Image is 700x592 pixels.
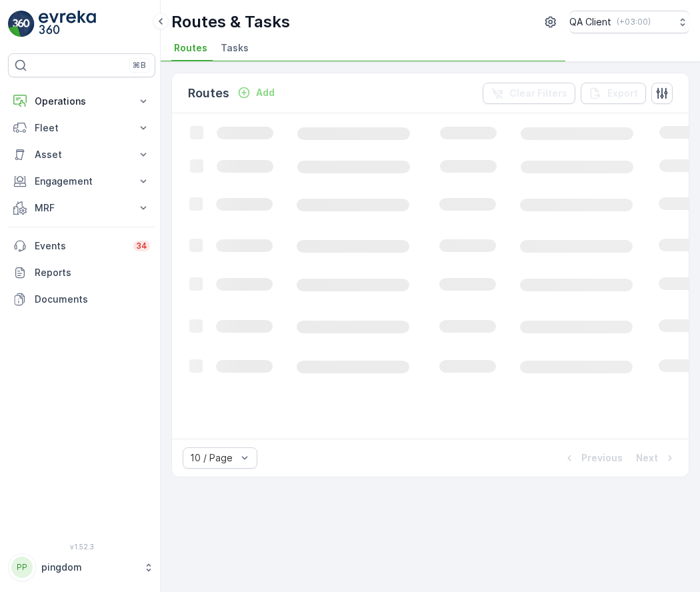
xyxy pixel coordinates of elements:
[35,266,150,279] p: Reports
[607,87,638,100] p: Export
[35,201,129,215] p: MRF
[8,233,155,259] a: Events34
[35,95,129,108] p: Operations
[8,195,155,221] button: MRF
[483,83,575,104] button: Clear Filters
[509,87,567,100] p: Clear Filters
[8,553,155,581] button: PPpingdom
[8,259,155,286] a: Reports
[561,450,624,466] button: Previous
[11,557,33,578] div: PP
[8,286,155,313] a: Documents
[221,41,249,55] span: Tasks
[171,11,290,33] p: Routes & Tasks
[256,86,275,99] p: Add
[35,293,150,306] p: Documents
[569,15,611,29] p: QA Client
[8,11,35,37] img: logo
[581,83,646,104] button: Export
[133,60,146,71] p: ⌘B
[188,84,229,103] p: Routes
[35,148,129,161] p: Asset
[581,451,623,465] p: Previous
[35,239,125,253] p: Events
[136,241,147,251] p: 34
[39,11,96,37] img: logo_light-DOdMpM7g.png
[617,17,651,27] p: ( +03:00 )
[232,85,280,101] button: Add
[8,115,155,141] button: Fleet
[8,543,155,551] span: v 1.52.3
[8,168,155,195] button: Engagement
[636,451,658,465] p: Next
[41,561,137,574] p: pingdom
[35,121,129,135] p: Fleet
[8,88,155,115] button: Operations
[569,11,689,33] button: QA Client(+03:00)
[174,41,207,55] span: Routes
[8,141,155,168] button: Asset
[635,450,678,466] button: Next
[35,175,129,188] p: Engagement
